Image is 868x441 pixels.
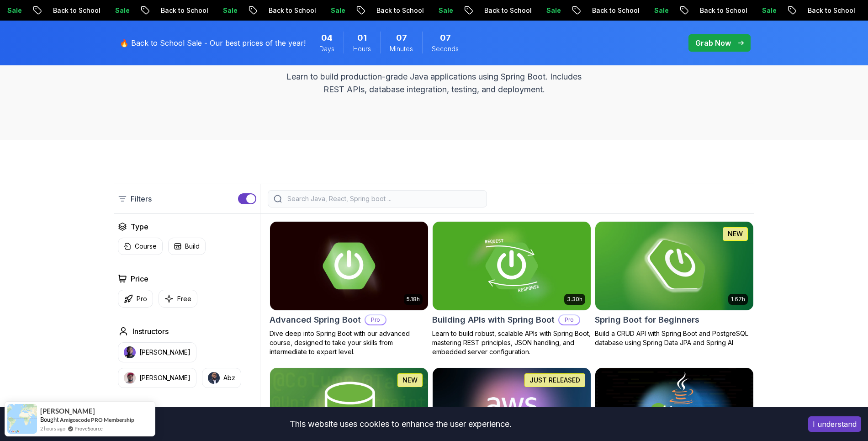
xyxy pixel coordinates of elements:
[797,6,859,15] p: Back to School
[432,44,459,53] span: Seconds
[40,425,65,432] span: 2 hours ago
[591,219,757,312] img: Spring Boot for Beginners card
[432,221,591,356] a: Building APIs with Spring Boot card3.30hBuilding APIs with Spring BootProLearn to build robust, s...
[137,294,147,303] p: Pro
[208,372,220,384] img: instructor img
[258,6,320,15] p: Back to School
[118,290,153,308] button: Pro
[42,6,104,15] p: Back to School
[695,37,731,48] p: Grab Now
[286,194,481,203] input: Search Java, React, Spring boot ...
[728,229,743,239] p: NEW
[432,329,591,356] p: Learn to build robust, scalable APIs with Spring Boot, mastering REST principles, JSON handling, ...
[212,6,241,15] p: Sale
[104,6,133,15] p: Sale
[595,221,754,347] a: Spring Boot for Beginners card1.67hNEWSpring Boot for BeginnersBuild a CRUD API with Spring Boot ...
[319,44,334,53] span: Days
[118,368,196,388] button: instructor img[PERSON_NAME]
[595,329,754,347] p: Build a CRUD API with Spring Boot and PostgreSQL database using Spring Data JPA and Spring AI
[185,242,200,251] p: Build
[132,326,169,337] h2: Instructors
[202,368,241,388] button: instructor imgAbz
[440,32,451,44] span: 7 Seconds
[433,222,591,310] img: Building APIs with Spring Boot card
[581,6,643,15] p: Back to School
[139,373,191,383] p: [PERSON_NAME]
[643,6,672,15] p: Sale
[124,372,136,384] img: instructor img
[60,416,134,423] a: Amigoscode PRO Membership
[731,296,745,303] p: 1.67h
[159,290,197,308] button: Free
[131,221,148,232] h2: Type
[7,404,37,434] img: provesource social proof notification image
[120,37,306,48] p: 🔥 Back to School Sale - Our best prices of the year!
[150,6,212,15] p: Back to School
[432,313,555,326] h2: Building APIs with Spring Boot
[751,6,780,15] p: Sale
[270,313,361,326] h2: Advanced Spring Boot
[595,313,699,326] h2: Spring Boot for Beginners
[428,6,457,15] p: Sale
[131,193,152,204] p: Filters
[321,32,333,44] span: 4 Days
[396,32,407,44] span: 7 Minutes
[135,242,157,251] p: Course
[118,238,163,255] button: Course
[535,6,565,15] p: Sale
[131,273,148,284] h2: Price
[473,6,535,15] p: Back to School
[353,44,371,53] span: Hours
[281,70,587,96] p: Learn to build production-grade Java applications using Spring Boot. Includes REST APIs, database...
[270,329,429,356] p: Dive deep into Spring Boot with our advanced course, designed to take your skills from intermedia...
[365,315,386,324] p: Pro
[168,238,206,255] button: Build
[74,425,103,432] a: ProveSource
[559,315,579,324] p: Pro
[808,416,861,432] button: Accept cookies
[402,376,418,385] p: NEW
[407,296,420,303] p: 5.18h
[40,407,95,415] span: [PERSON_NAME]
[139,348,191,357] p: [PERSON_NAME]
[270,221,429,356] a: Advanced Spring Boot card5.18hAdvanced Spring BootProDive deep into Spring Boot with our advanced...
[177,294,191,303] p: Free
[7,414,794,434] div: This website uses cookies to enhance the user experience.
[40,416,59,423] span: Bought
[270,222,428,310] img: Advanced Spring Boot card
[357,32,367,44] span: 1 Hours
[390,44,413,53] span: Minutes
[689,6,751,15] p: Back to School
[567,296,582,303] p: 3.30h
[118,342,196,362] button: instructor img[PERSON_NAME]
[124,346,136,358] img: instructor img
[320,6,349,15] p: Sale
[223,373,235,383] p: Abz
[365,6,428,15] p: Back to School
[529,376,580,385] p: JUST RELEASED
